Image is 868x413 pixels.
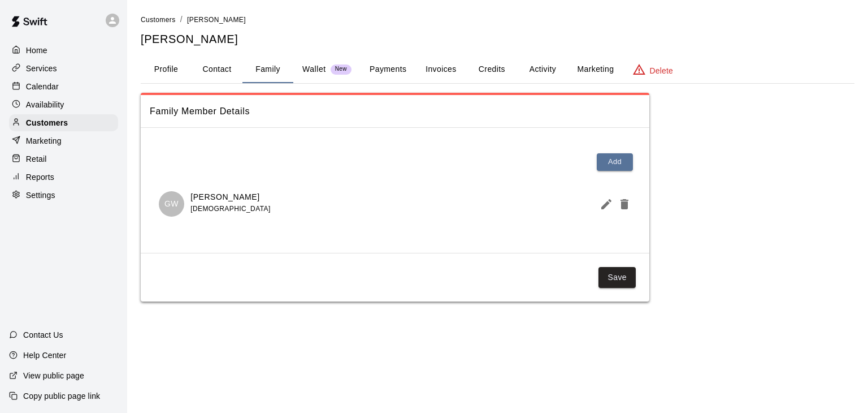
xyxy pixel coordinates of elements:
p: Home [26,45,47,56]
p: Customers [26,117,68,128]
li: / [180,14,183,25]
a: Marketing [9,132,118,149]
p: Reports [26,171,54,183]
button: Invoices [415,56,466,83]
a: Reports [9,169,118,186]
p: Wallet [302,63,326,75]
button: Activity [517,56,568,83]
nav: breadcrumb [141,14,854,26]
p: View public page [23,370,84,381]
p: Help Center [23,350,66,361]
a: Retail [9,150,118,167]
button: Marketing [568,56,623,83]
a: Customers [141,15,176,24]
button: Save [598,267,636,288]
button: Delete [613,193,631,216]
a: Customers [9,114,118,131]
a: Settings [9,187,118,204]
p: Marketing [26,135,62,147]
p: Retail [26,153,47,165]
p: GW [164,198,179,210]
p: Services [26,63,57,74]
a: Services [9,60,118,77]
span: New [331,66,351,73]
span: [DEMOGRAPHIC_DATA] [190,205,270,213]
span: Customers [141,16,176,24]
a: Home [9,42,118,59]
p: Availability [26,99,64,110]
h5: [PERSON_NAME] [141,32,854,47]
p: Delete [650,65,673,76]
a: Calendar [9,78,118,95]
button: Profile [141,56,192,83]
p: Calendar [26,81,59,92]
div: basic tabs example [141,56,854,83]
p: Copy public page link [23,390,100,402]
button: Payments [361,56,415,83]
button: Edit Member [595,193,613,216]
span: Family Member Details [150,104,640,119]
button: Family [242,56,293,83]
div: Grayson Welsh [159,191,184,217]
p: [PERSON_NAME] [190,191,270,203]
p: Contact Us [23,329,63,341]
span: [PERSON_NAME] [187,16,246,24]
button: Add [597,153,633,171]
p: Settings [26,190,55,201]
a: Availability [9,96,118,113]
button: Credits [466,56,517,83]
button: Contact [192,56,242,83]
